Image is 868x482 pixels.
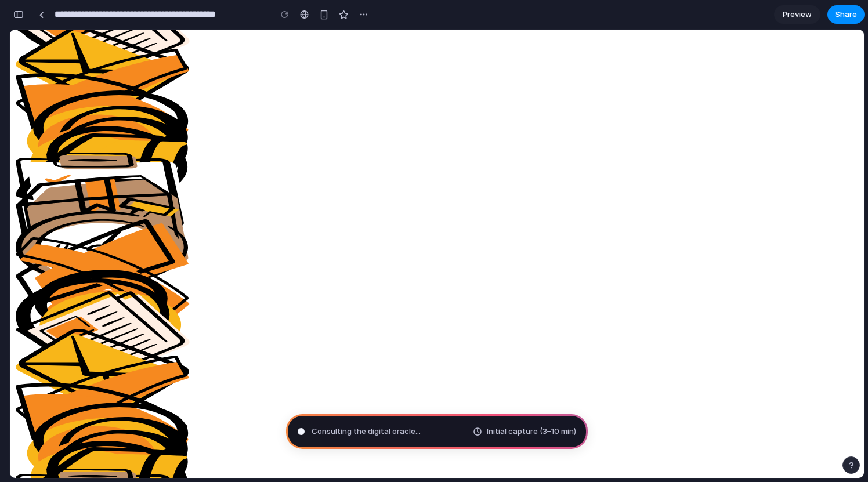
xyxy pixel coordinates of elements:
[783,9,812,20] span: Preview
[774,5,820,24] a: Preview
[487,426,576,437] span: Initial capture (3–10 min)
[312,426,421,437] span: Consulting the digital oracle ...
[827,5,865,24] button: Share
[835,9,857,20] span: Share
